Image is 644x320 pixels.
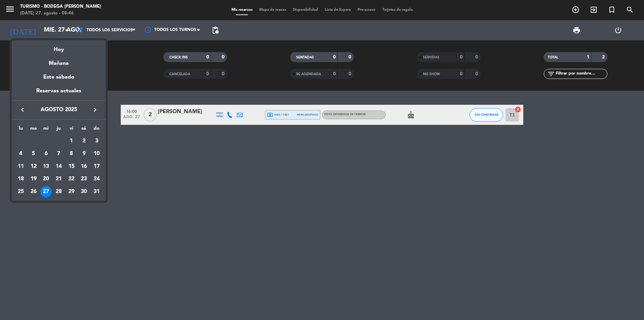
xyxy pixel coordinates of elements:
[14,135,65,147] td: AGO.
[90,147,103,160] td: 10 de agosto de 2025
[78,148,90,159] div: 9
[52,160,65,173] td: 14 de agosto de 2025
[90,125,103,135] th: domingo
[28,173,39,185] div: 19
[27,125,40,135] th: martes
[40,185,52,198] td: 27 de agosto de 2025
[15,148,26,159] div: 4
[66,173,77,185] div: 22
[90,160,103,173] td: 17 de agosto de 2025
[15,161,26,172] div: 11
[65,147,78,160] td: 8 de agosto de 2025
[66,148,77,159] div: 8
[14,173,27,185] td: 18 de agosto de 2025
[14,147,27,160] td: 4 de agosto de 2025
[28,161,39,172] div: 12
[27,173,40,185] td: 19 de agosto de 2025
[52,147,65,160] td: 7 de agosto de 2025
[91,106,99,114] i: keyboard_arrow_right
[15,186,26,197] div: 25
[14,125,27,135] th: lunes
[78,173,91,185] td: 23 de agosto de 2025
[52,173,65,185] td: 21 de agosto de 2025
[91,161,102,172] div: 17
[78,125,91,135] th: sábado
[12,54,106,68] div: Mañana
[78,173,90,185] div: 23
[27,160,40,173] td: 12 de agosto de 2025
[90,185,103,198] td: 31 de agosto de 2025
[91,173,102,185] div: 24
[27,185,40,198] td: 26 de agosto de 2025
[40,173,52,185] div: 20
[78,161,90,172] div: 16
[53,186,64,197] div: 28
[78,135,91,147] td: 2 de agosto de 2025
[90,135,103,147] td: 3 de agosto de 2025
[52,125,65,135] th: jueves
[65,173,78,185] td: 22 de agosto de 2025
[28,148,39,159] div: 5
[40,161,52,172] div: 13
[65,185,78,198] td: 29 de agosto de 2025
[40,125,52,135] th: miércoles
[27,147,40,160] td: 5 de agosto de 2025
[18,106,26,114] i: keyboard_arrow_left
[29,105,89,114] span: agosto 2025
[40,173,52,185] td: 20 de agosto de 2025
[78,147,91,160] td: 9 de agosto de 2025
[91,186,102,197] div: 31
[66,161,77,172] div: 15
[12,40,106,54] div: Hoy
[89,105,101,114] button: keyboard_arrow_right
[90,173,103,185] td: 24 de agosto de 2025
[66,186,77,197] div: 29
[16,105,29,114] button: keyboard_arrow_left
[40,160,52,173] td: 13 de agosto de 2025
[14,160,27,173] td: 11 de agosto de 2025
[91,148,102,159] div: 10
[52,185,65,198] td: 28 de agosto de 2025
[53,173,64,185] div: 21
[28,186,39,197] div: 26
[78,135,90,147] div: 2
[40,186,52,197] div: 27
[66,135,77,147] div: 1
[53,148,64,159] div: 7
[78,186,90,197] div: 30
[12,87,106,100] div: Reservas actuales
[65,160,78,173] td: 15 de agosto de 2025
[65,135,78,147] td: 1 de agosto de 2025
[78,185,91,198] td: 30 de agosto de 2025
[40,148,52,159] div: 6
[15,173,26,185] div: 18
[40,147,52,160] td: 6 de agosto de 2025
[12,68,106,87] div: Este sábado
[14,185,27,198] td: 25 de agosto de 2025
[53,161,64,172] div: 14
[91,135,102,147] div: 3
[78,160,91,173] td: 16 de agosto de 2025
[65,125,78,135] th: viernes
